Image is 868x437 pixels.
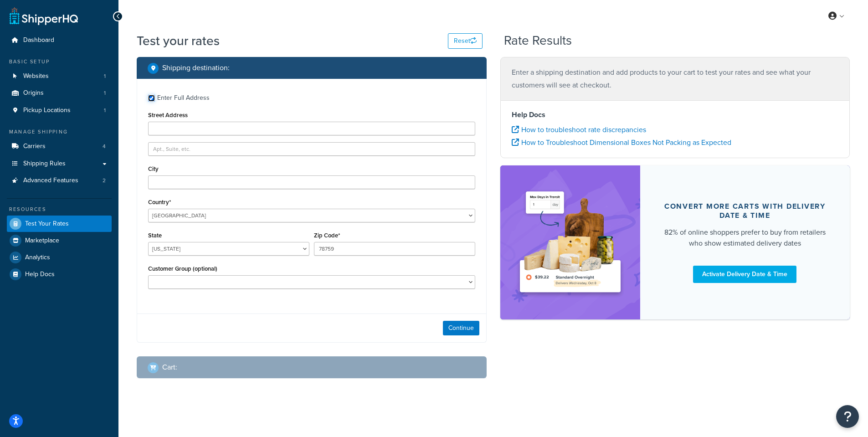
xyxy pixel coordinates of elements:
[23,160,66,168] span: Shipping Rules
[23,143,46,150] span: Carriers
[7,216,112,232] a: Test Your Rates
[23,36,54,44] span: Dashboard
[7,232,112,249] a: Marketplace
[7,172,112,189] li: Advanced Features
[7,85,112,102] li: Origins
[512,137,731,148] a: How to Troubleshoot Dimensional Boxes Not Packing as Expected
[23,177,78,185] span: Advanced Features
[7,68,112,85] a: Websites1
[512,109,839,120] h4: Help Docs
[25,237,59,245] span: Marketplace
[443,321,479,335] button: Continue
[512,66,839,92] p: Enter a shipping destination and add products to your cart to test your rates and see what your c...
[662,202,828,220] div: Convert more carts with delivery date & time
[25,220,69,228] span: Test Your Rates
[148,265,217,272] label: Customer Group (optional)
[148,199,171,206] label: Country*
[25,271,55,278] span: Help Docs
[103,177,106,185] span: 2
[162,363,177,371] h2: Cart :
[7,206,112,213] div: Resources
[514,179,627,306] img: feature-image-ddt-36eae7f7280da8017bfb280eaccd9c446f90b1fe08728e4019434db127062ab4.png
[157,92,210,104] div: Enter Full Address
[103,143,106,150] span: 4
[104,89,106,97] span: 1
[148,112,188,118] label: Street Address
[7,128,112,136] div: Manage Shipping
[7,155,112,172] a: Shipping Rules
[23,72,49,80] span: Websites
[7,68,112,85] li: Websites
[104,107,106,114] span: 1
[23,107,71,114] span: Pickup Locations
[314,232,340,239] label: Zip Code*
[148,95,155,102] input: Enter Full Address
[148,165,159,172] label: City
[7,58,112,66] div: Basic Setup
[7,102,112,119] a: Pickup Locations1
[25,254,50,262] span: Analytics
[512,124,646,135] a: How to troubleshoot rate discrepancies
[23,89,44,97] span: Origins
[7,32,112,49] a: Dashboard
[7,172,112,189] a: Advanced Features2
[7,138,112,155] a: Carriers4
[504,34,572,48] h2: Rate Results
[148,142,475,156] input: Apt., Suite, etc.
[7,249,112,266] a: Analytics
[836,405,859,428] button: Open Resource Center
[448,33,483,49] button: Reset
[662,227,828,249] div: 82% of online shoppers prefer to buy from retailers who show estimated delivery dates
[7,102,112,119] li: Pickup Locations
[148,232,162,239] label: State
[693,266,796,283] a: Activate Delivery Date & Time
[104,72,106,80] span: 1
[7,85,112,102] a: Origins1
[7,266,112,283] a: Help Docs
[137,32,220,50] h1: Test your rates
[7,138,112,155] li: Carriers
[162,64,230,72] h2: Shipping destination :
